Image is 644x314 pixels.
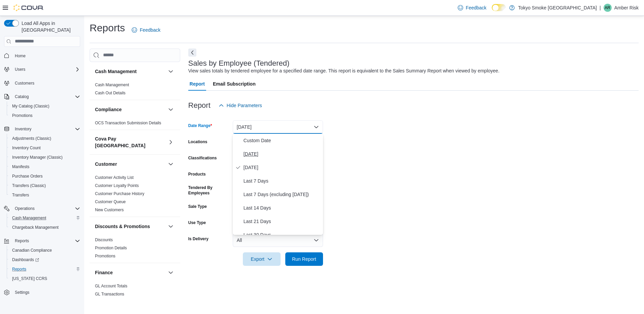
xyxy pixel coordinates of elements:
span: Last 14 Days [244,204,320,212]
span: Feedback [140,27,160,33]
button: Cash Management [7,213,83,223]
span: Customer Activity List [95,175,134,180]
h3: Finance [95,269,113,276]
a: Customer Queue [95,199,126,204]
div: Customer [90,174,180,217]
button: Reports [7,264,83,274]
span: Cash Management [12,215,46,221]
span: Cash Management [9,214,80,222]
button: Cash Management [167,67,175,75]
span: Purchase Orders [12,174,43,179]
a: Cash Management [9,214,49,222]
div: Finance [90,282,180,301]
span: Custom Date [244,136,320,145]
a: Inventory Manager (Classic) [9,153,65,161]
span: Customers [15,81,34,86]
span: Customers [12,79,80,87]
p: Amber Risk [614,4,639,12]
button: Users [12,65,28,73]
span: GL Account Totals [95,283,127,289]
a: Reports [9,265,29,273]
div: View sales totals by tendered employee for a specified date range. This report is equivalent to t... [188,67,500,74]
span: [DATE] [244,163,320,171]
label: Is Delivery [188,236,208,242]
button: Catalog [12,93,31,101]
span: Promotions [95,253,116,259]
button: [US_STATE] CCRS [7,274,83,283]
span: Catalog [15,94,29,99]
a: Cash Out Details [95,91,126,95]
a: Cash Management [95,83,129,87]
span: Inventory [15,126,31,132]
button: Home [1,51,83,61]
button: Next [188,49,196,57]
a: Canadian Compliance [9,246,55,254]
span: Last 7 Days (excluding [DATE]) [244,190,320,198]
span: Chargeback Management [12,225,59,230]
button: Reports [1,236,83,246]
button: Discounts & Promotions [95,223,165,230]
span: Inventory Manager (Classic) [9,153,80,161]
div: Discounts & Promotions [90,236,180,263]
a: Customer Activity List [95,175,134,180]
span: Email Subscription [213,77,256,91]
span: Washington CCRS [9,275,80,283]
a: Transfers [9,191,32,199]
a: Promotion Details [95,246,127,250]
span: [US_STATE] CCRS [12,276,47,281]
button: All [233,233,323,247]
h3: Customer [95,161,117,167]
span: Home [12,52,80,60]
a: Promotions [9,112,35,120]
a: [US_STATE] CCRS [9,275,50,283]
button: Finance [95,269,165,276]
a: Customer Loyalty Points [95,183,139,188]
span: Chargeback Management [9,223,80,231]
a: OCS Transaction Submission Details [95,121,161,125]
a: Manifests [9,163,32,171]
button: Cova Pay [GEOGRAPHIC_DATA] [95,135,165,149]
p: Tokyo Smoke [GEOGRAPHIC_DATA] [518,4,597,12]
a: My Catalog (Classic) [9,102,52,110]
a: Customer Purchase History [95,191,144,196]
span: Promotions [12,113,33,118]
button: Cova Pay [GEOGRAPHIC_DATA] [167,138,175,146]
span: Transfers [9,191,80,199]
label: Use Type [188,220,206,225]
span: Feedback [466,4,486,11]
button: Operations [12,205,37,213]
a: Chargeback Management [9,223,61,231]
span: New Customers [95,207,124,213]
a: Inventory Count [9,144,43,152]
button: My Catalog (Classic) [7,101,83,111]
a: Settings [12,288,32,296]
h1: Reports [90,21,125,35]
span: Catalog [12,93,80,101]
span: Reports [15,238,29,244]
button: Transfers (Classic) [7,181,83,190]
button: Discounts & Promotions [167,222,175,230]
span: Customer Queue [95,199,126,205]
label: Date Range [188,123,212,128]
span: Last 21 Days [244,217,320,225]
button: Reports [12,237,32,245]
span: Report [190,77,205,91]
span: My Catalog (Classic) [12,103,50,109]
button: Operations [1,204,83,213]
span: Adjustments (Classic) [12,136,51,141]
span: Purchase Orders [9,172,80,180]
span: Transfers [12,192,29,198]
span: AR [605,4,610,12]
span: Settings [15,290,29,295]
button: Inventory Manager (Classic) [7,153,83,162]
button: Customer [95,161,165,167]
div: Compliance [90,119,180,130]
button: Inventory Count [7,143,83,153]
span: Inventory [12,125,80,133]
button: Run Report [285,252,323,266]
span: Users [15,67,25,72]
label: Classifications [188,155,217,161]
